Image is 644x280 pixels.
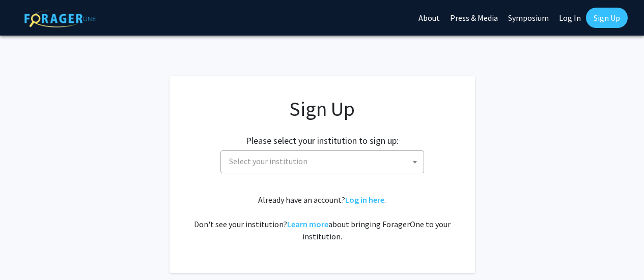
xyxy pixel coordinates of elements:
span: Select your institution [229,156,307,166]
h1: Sign Up [190,97,455,121]
a: Learn more about bringing ForagerOne to your institution [287,219,328,229]
img: ForagerOne Logo [24,10,96,27]
a: Sign Up [586,8,628,28]
a: Log in here [345,195,384,205]
span: Select your institution [220,150,424,173]
div: Already have an account? . Don't see your institution? about bringing ForagerOne to your institut... [190,194,455,242]
span: Select your institution [225,151,424,172]
h2: Please select your institution to sign up: [246,135,399,146]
